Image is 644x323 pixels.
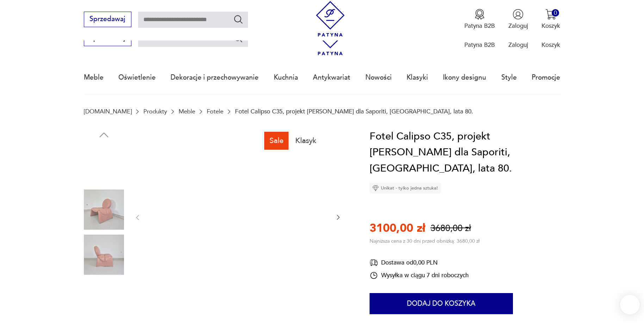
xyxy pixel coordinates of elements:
a: [DOMAIN_NAME] [84,108,132,115]
p: Koszyk [541,22,560,30]
a: Antykwariat [313,61,350,94]
div: Wysyłka w ciągu 7 dni roboczych [370,271,469,280]
a: Fotele [207,108,223,115]
p: 3100,00 zł [370,220,425,236]
button: Patyna B2B [464,9,495,30]
p: Patyna B2B [464,22,495,30]
a: Ikona medaluPatyna B2B [464,9,495,30]
p: Patyna B2B [464,41,495,49]
p: Zaloguj [508,41,528,49]
button: 0Koszyk [541,9,560,30]
div: Dostawa od 0,00 PLN [370,258,469,267]
div: 0 [552,9,559,17]
a: Oświetlenie [118,61,156,94]
img: Ikona dostawy [370,258,378,267]
a: Produkty [143,108,167,115]
div: Sale [264,132,289,149]
p: Zaloguj [508,22,528,30]
a: Sprzedawaj [84,36,131,42]
button: Sprzedawaj [84,12,131,27]
p: 3680,00 zł [431,222,471,235]
img: Zdjęcie produktu Fotel Calipso C35, projekt Vittorio Introini dla Saporiti, Włochy, lata 80. [84,145,124,185]
a: Style [501,61,517,94]
a: Ikony designu [443,61,486,94]
a: Dekoracje i przechowywanie [171,61,259,94]
img: Patyna - sklep z meblami i dekoracjami vintage [312,1,348,37]
div: Unikat - tylko jedna sztuka! [370,183,441,193]
div: Klasyk [290,132,322,149]
a: Meble [179,108,195,115]
a: Promocje [532,61,560,94]
a: Kuchnia [274,61,298,94]
a: Nowości [365,61,392,94]
p: Najniższa cena z 30 dni przed obniżką: 3680,00 zł [370,238,479,244]
img: Zdjęcie produktu Fotel Calipso C35, projekt Vittorio Introini dla Saporiti, Włochy, lata 80. [84,235,124,275]
h1: Fotel Calipso C35, projekt [PERSON_NAME] dla Saporiti, [GEOGRAPHIC_DATA], lata 80. [370,129,560,177]
img: Zdjęcie produktu Fotel Calipso C35, projekt Vittorio Introini dla Saporiti, Włochy, lata 80. [84,279,124,319]
a: Sprzedawaj [84,17,131,23]
img: Ikona koszyka [545,9,556,20]
button: Zaloguj [508,9,528,30]
button: Szukaj [233,14,243,24]
p: Koszyk [541,41,560,49]
iframe: Smartsupp widget button [620,295,640,315]
a: Meble [84,61,104,94]
img: Zdjęcie produktu Fotel Calipso C35, projekt Vittorio Introini dla Saporiti, Włochy, lata 80. [84,190,124,230]
img: Ikona diamentu [372,185,379,191]
img: Ikonka użytkownika [513,9,524,20]
p: Fotel Calipso C35, projekt [PERSON_NAME] dla Saporiti, [GEOGRAPHIC_DATA], lata 80. [235,108,473,115]
img: Ikona medalu [474,9,485,20]
button: Szukaj [233,33,243,43]
a: Klasyki [407,61,428,94]
button: Dodaj do koszyka [370,293,513,314]
img: Zdjęcie produktu Fotel Calipso C35, projekt Vittorio Introini dla Saporiti, Włochy, lata 80. [150,129,326,305]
